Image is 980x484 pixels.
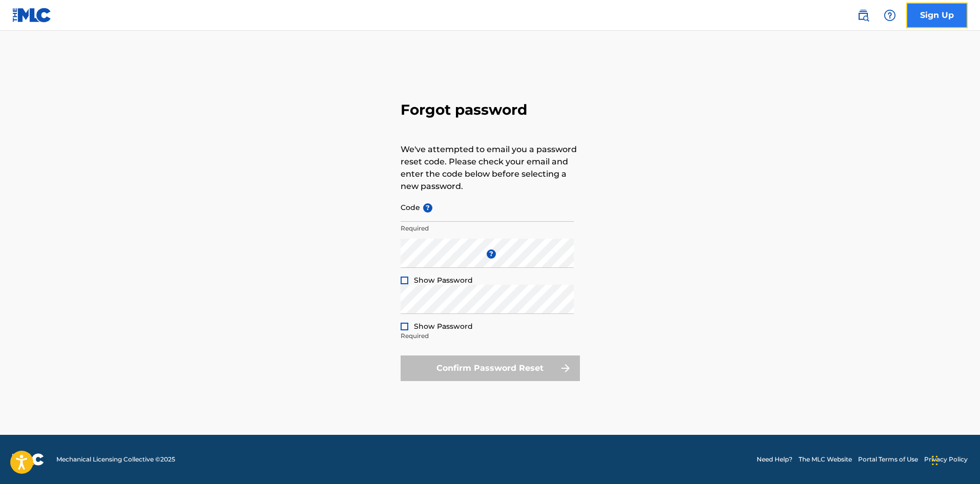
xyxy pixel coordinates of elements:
[880,5,900,26] div: Help
[423,203,432,213] span: ?
[932,445,938,476] div: Drag
[56,455,175,464] span: Mechanical Licensing Collective © 2025
[487,249,496,259] span: ?
[414,322,473,331] span: Show Password
[884,9,896,22] img: help
[401,224,574,233] p: Required
[857,9,869,22] img: search
[401,101,580,119] h3: Forgot password
[750,72,980,484] iframe: Chat Widget
[12,8,52,23] img: MLC Logo
[12,453,44,466] img: logo
[401,331,574,341] p: Required
[414,276,473,285] span: Show Password
[401,143,580,193] p: We've attempted to email you a password reset code. Please check your email and enter the code be...
[906,3,968,28] a: Sign Up
[853,5,873,26] a: Public Search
